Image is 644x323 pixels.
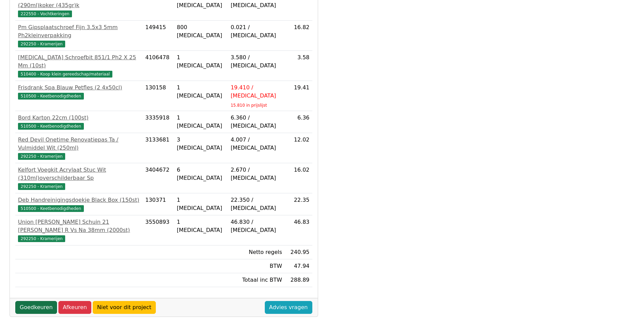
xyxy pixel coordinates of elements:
[58,301,91,314] a: Afkeuren
[143,163,174,193] td: 3404672
[18,114,140,122] div: Bord Karton 22cm (100st)
[231,23,282,40] div: 0.021 / [MEDICAL_DATA]
[18,53,140,70] div: [MEDICAL_DATA] Schroefbit 851/1 Ph2 X 25 Mm (10st)
[285,245,312,259] td: 240.95
[18,23,140,48] a: Pm Gipsplaatschroef Fijn 3.5x3 5mm Ph2kleinverpakking292250 - Kramerijen
[93,301,156,314] a: Niet voor dit project
[231,84,282,100] div: 19.410 / [MEDICAL_DATA]
[18,153,65,160] span: 292250 - Kramerijen
[231,196,282,212] div: 22.350 / [MEDICAL_DATA]
[285,21,312,51] td: 16.82
[143,81,174,111] td: 130158
[18,53,140,78] a: [MEDICAL_DATA] Schroefbit 851/1 Ph2 X 25 Mm (10st)510400 - Koop klein gereedschap/materiaal
[231,218,282,234] div: 46.830 / [MEDICAL_DATA]
[228,259,284,273] td: BTW
[228,273,284,287] td: Totaal inc BTW
[18,114,140,130] a: Bord Karton 22cm (100st)510500 - Keetbenodigdheden
[177,136,225,152] div: 3 [MEDICAL_DATA]
[18,84,140,92] div: Frisdrank Spa Blauw Petfles (2 4x50cl)
[285,193,312,215] td: 22.35
[18,10,72,17] span: 222550 - Vochtkeringen
[177,114,225,130] div: 1 [MEDICAL_DATA]
[18,183,65,190] span: 292250 - Kramerijen
[18,196,140,212] a: Deb Handreinigingsdoekje Black Box (150st)510500 - Keetbenodigdheden
[231,166,282,182] div: 2.670 / [MEDICAL_DATA]
[18,136,140,160] a: Red Devil Onetime Renovatiepas Ta / Vulmiddel Wit (250ml)292250 - Kramerijen
[228,245,284,259] td: Netto regels
[18,166,140,190] a: Kelfort Voegkit Acrylaat Stuc Wit (310ml)overschilderbaar Sp292250 - Kramerijen
[143,51,174,81] td: 4106478
[18,93,84,100] span: 510500 - Keetbenodigdheden
[285,81,312,111] td: 19.41
[285,259,312,273] td: 47.94
[285,215,312,245] td: 46.83
[18,218,140,242] a: Union [PERSON_NAME] Schuin 21 [PERSON_NAME] R Vs Na 38mm (2000st)292250 - Kramerijen
[15,301,57,314] a: Goedkeuren
[285,273,312,287] td: 288.89
[18,235,65,242] span: 292250 - Kramerijen
[231,103,267,108] sub: 15.810 in prijslijst
[177,53,225,70] div: 1 [MEDICAL_DATA]
[177,196,225,212] div: 1 [MEDICAL_DATA]
[143,111,174,133] td: 3335918
[231,136,282,152] div: 4.007 / [MEDICAL_DATA]
[231,53,282,70] div: 3.580 / [MEDICAL_DATA]
[18,218,140,234] div: Union [PERSON_NAME] Schuin 21 [PERSON_NAME] R Vs Na 38mm (2000st)
[18,23,140,40] div: Pm Gipsplaatschroef Fijn 3.5x3 5mm Ph2kleinverpakking
[285,111,312,133] td: 6.36
[177,23,225,40] div: 800 [MEDICAL_DATA]
[177,84,225,100] div: 1 [MEDICAL_DATA]
[18,123,84,130] span: 510500 - Keetbenodigdheden
[143,133,174,163] td: 3133681
[177,166,225,182] div: 6 [MEDICAL_DATA]
[265,301,312,314] a: Advies vragen
[285,51,312,81] td: 3.58
[143,215,174,245] td: 3550893
[18,84,140,100] a: Frisdrank Spa Blauw Petfles (2 4x50cl)510500 - Keetbenodigdheden
[285,133,312,163] td: 12.02
[18,71,112,78] span: 510400 - Koop klein gereedschap/materiaal
[285,163,312,193] td: 16.02
[177,218,225,234] div: 1 [MEDICAL_DATA]
[231,114,282,130] div: 6.360 / [MEDICAL_DATA]
[18,196,140,204] div: Deb Handreinigingsdoekje Black Box (150st)
[18,41,65,47] span: 292250 - Kramerijen
[18,136,140,152] div: Red Devil Onetime Renovatiepas Ta / Vulmiddel Wit (250ml)
[143,21,174,51] td: 149415
[18,166,140,182] div: Kelfort Voegkit Acrylaat Stuc Wit (310ml)overschilderbaar Sp
[18,205,84,212] span: 510500 - Keetbenodigdheden
[143,193,174,215] td: 130371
